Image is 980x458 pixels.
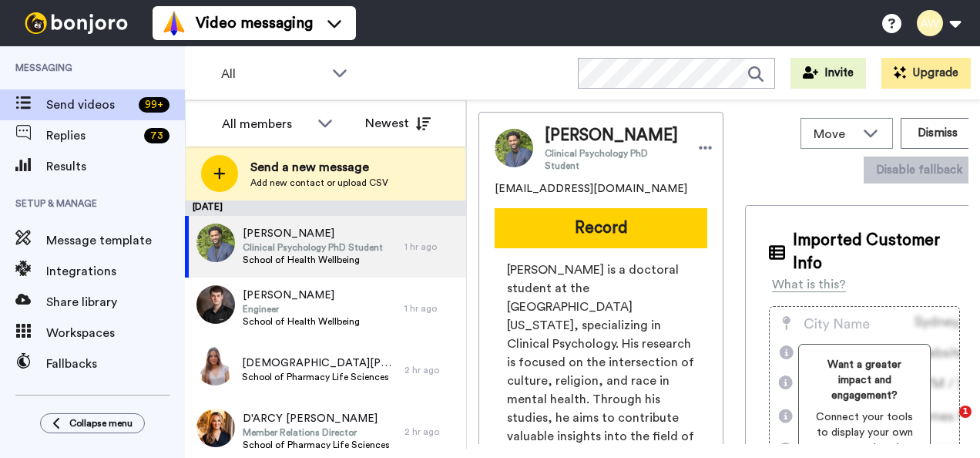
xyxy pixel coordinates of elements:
[18,12,134,34] img: bj-logo-header-white.svg
[46,324,185,342] span: Workspaces
[243,303,360,315] span: Engineer
[243,315,360,328] span: School of Health Wellbeing
[243,426,390,439] span: Member Relations Director
[221,65,324,83] span: All
[959,406,972,418] span: 1
[196,12,313,34] span: Video messaging
[40,413,145,433] button: Collapse menu
[250,158,388,177] span: Send a new message
[196,347,234,386] img: 2b1c7b7e-5648-44bc-9b02-217f5b7a49ba.jpg
[185,200,466,216] div: [DATE]
[772,275,846,294] div: What is this?
[881,58,971,89] button: Upgrade
[811,357,917,403] span: Want a greater impact and engagement?
[864,157,975,184] button: Disable fallback
[196,224,235,262] img: e7721a1c-002d-40b2-8a47-b5b9676e28fb.jpg
[814,125,855,143] span: Move
[495,181,687,197] span: [EMAIL_ADDRESS][DOMAIN_NAME]
[354,108,442,139] button: Newest
[545,147,679,172] span: Clinical Psychology PhD Student
[243,226,383,241] span: [PERSON_NAME]
[243,439,390,451] span: School of Pharmacy Life Sciences
[139,97,169,113] div: 99 +
[243,288,360,303] span: [PERSON_NAME]
[46,293,185,312] span: Share library
[46,126,138,145] span: Replies
[46,355,185,373] span: Fallbacks
[243,411,390,426] span: D'ARCY [PERSON_NAME]
[46,231,185,250] span: Message template
[404,364,458,376] div: 2 hr ago
[495,129,533,167] img: Image of AKRAM YUSUF
[793,229,960,275] span: Imported Customer Info
[46,157,185,176] span: Results
[196,285,235,324] img: cd74ce31-c3df-4072-974c-aedf6c985fe7.jpg
[46,96,133,114] span: Send videos
[243,254,383,266] span: School of Health Wellbeing
[250,177,388,189] span: Add new contact or upload CSV
[928,406,965,443] iframe: Intercom live chat
[46,262,185,281] span: Integrations
[69,417,133,429] span: Collapse menu
[243,241,383,254] span: Clinical Psychology PhD Student
[196,409,235,447] img: 4f633023-3f77-41d0-b096-1e6c706f8030.jpg
[545,124,679,147] span: [PERSON_NAME]
[901,118,975,149] button: Dismiss
[790,58,866,89] button: Invite
[404,241,458,253] div: 1 hr ago
[495,208,707,248] button: Record
[222,115,310,133] div: All members
[162,11,186,35] img: vm-color.svg
[404,302,458,315] div: 1 hr ago
[242,371,397,383] span: School of Pharmacy Life Sciences
[404,426,458,438] div: 2 hr ago
[144,128,169,143] div: 73
[242,355,397,371] span: [DEMOGRAPHIC_DATA][PERSON_NAME]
